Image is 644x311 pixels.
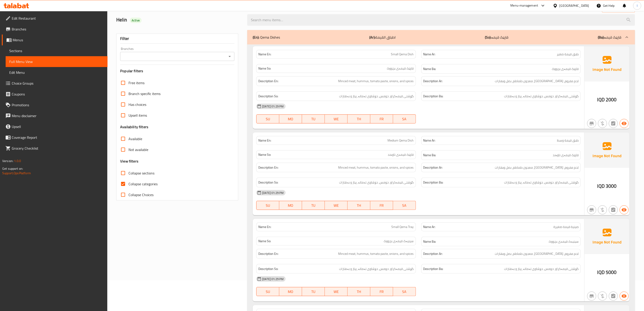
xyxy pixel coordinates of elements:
span: Coverage Report [12,135,104,140]
img: Ae5nvW7+0k+MAAAAAElFTkSuQmCC [584,219,630,254]
button: MO [279,201,302,210]
span: Branch specific items [128,91,160,96]
span: Menu disclaimer [12,113,104,118]
button: FR [370,201,393,210]
a: Support.OpsPlatform [2,170,31,176]
button: FR [370,114,393,123]
button: TU [302,201,325,210]
strong: Description So: [258,180,278,185]
span: Menus [13,37,104,43]
button: Purchased item [598,292,607,301]
span: IQD [597,268,605,277]
span: گۆشتی قیمەکراو، حومس، دۆشاوی تەماتە، پیاز و بەهارات [504,93,579,99]
strong: Description So: [258,266,278,272]
a: Menu disclaimer [2,110,108,121]
strong: Name En: [258,52,271,57]
span: Minced meat, hummus, tomato paste, onions, and spices [338,165,414,170]
img: Ae5nvW7+0k+MAAAAAElFTkSuQmCC [584,46,630,81]
h2: Helin [116,16,242,23]
span: Active [130,18,142,23]
span: 3000 [606,182,617,190]
a: Branches [2,24,108,35]
span: Not available [128,147,148,152]
h3: View filters [120,159,138,164]
span: Get support on: [2,166,23,172]
span: گۆشتی قیمەکراو، حومس، دۆشاوی تەماتە، پیاز و بەهارات [339,180,414,185]
button: Available [620,205,629,214]
button: SA [393,287,416,296]
span: TU [304,288,323,295]
span: MO [281,116,300,122]
span: WE [327,116,346,122]
strong: Description En: [258,165,278,170]
div: Menu-management [511,3,538,8]
span: Full Menu View [9,59,104,64]
span: IQD [597,95,605,104]
strong: Name En: [258,138,271,143]
strong: Name So: [258,152,271,157]
span: Collapse sections [128,170,154,176]
span: SA [395,116,414,122]
span: گۆشتی قیمەکراو، حومس، دۆشاوی تەماتە، پیاز و بەهارات [504,266,579,272]
span: لحم مفروم، [GEOGRAPHIC_DATA]، معجون طماطم، بصل وبھارات [495,78,579,84]
span: FR [372,288,391,295]
h3: Availability filters [120,124,148,130]
strong: Description En: [258,251,278,257]
b: (Ba): [598,34,604,41]
a: Coupons [2,89,108,100]
span: SU [258,116,277,122]
strong: Name So: [258,239,271,244]
span: قاپێک قیمەی بچووک [552,66,579,72]
button: MO [279,114,302,123]
span: 2000 [606,95,617,104]
span: Minced meat, hummus, tomato paste, onions, and spices [338,78,414,84]
a: Full Menu View [6,56,108,67]
strong: Name En: [258,225,271,229]
span: Has choices [128,102,146,107]
button: TH [348,201,370,210]
span: Upsell items [128,113,147,118]
button: Not branch specific item [587,119,596,128]
div: Filter [120,34,234,44]
span: 1.0.0 [14,158,21,164]
span: IQD [597,182,605,190]
strong: Name Ar: [423,225,435,229]
button: TH [348,114,370,123]
strong: Name Ba: [423,239,436,244]
a: Promotions [2,100,108,110]
strong: Description So: [258,93,278,99]
span: TH [349,288,369,295]
button: WE [325,287,348,296]
strong: Description Ar: [423,165,443,170]
button: Not branch specific item [587,205,596,214]
span: Upsell [12,124,104,129]
span: TH [349,202,369,209]
button: TU [302,287,325,296]
span: TU [304,116,323,122]
button: TU [302,114,325,123]
p: قاپێک قیمە [598,35,621,40]
span: قاپێک قیمەی ناوەند [553,152,579,158]
span: گۆشتی قیمەکراو، حومس، دۆشاوی تەماتە، پیاز و بەهارات [504,180,579,185]
strong: Name Ar: [423,52,435,57]
button: Not has choices [609,119,618,128]
a: Coverage Report [2,132,108,143]
button: Open [227,53,233,60]
span: MO [281,288,300,295]
button: Not branch specific item [587,292,596,301]
span: طبق قیمة وسط [557,138,579,143]
span: گۆشتی قیمەکراو، حومس، دۆشاوی تەماتە، پیاز و بەهارات [339,266,414,272]
span: Available [128,136,142,142]
button: Available [620,292,629,301]
strong: Description Ba: [423,180,443,185]
button: WE [325,114,348,123]
strong: Name So: [258,66,271,71]
button: Not has choices [609,292,618,301]
button: SA [393,201,416,210]
span: Collapse Choices [128,192,154,197]
input: search [247,14,635,26]
span: لحم مفروم، [GEOGRAPHIC_DATA]، معجون طماطم، بصل وبھارات [495,165,579,170]
span: قاپێک قیمەی بچووک [387,66,414,71]
a: Edit Restaurant [2,13,108,24]
span: [DATE] 01:29 PM [260,277,285,281]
